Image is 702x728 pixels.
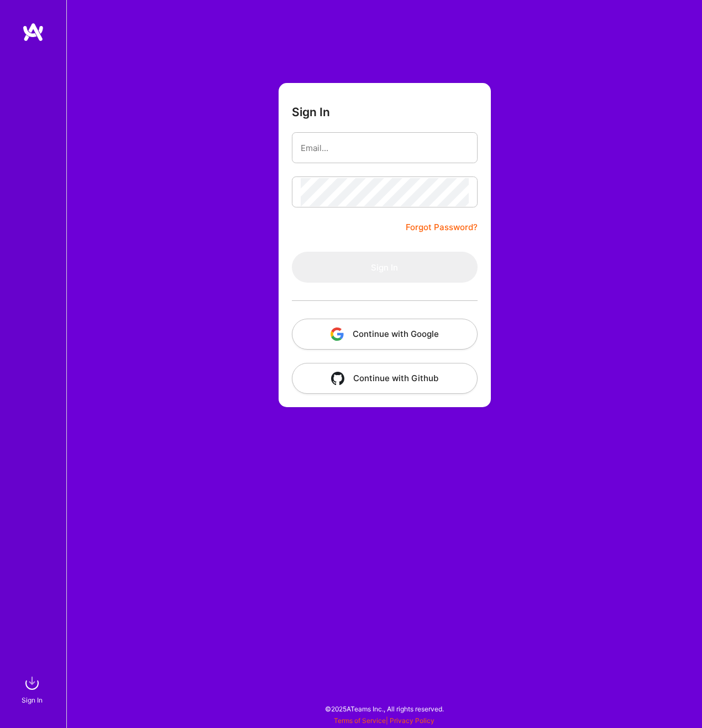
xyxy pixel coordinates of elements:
[292,319,478,350] button: Continue with Google
[66,695,702,722] div: © 2025 ATeams Inc., All rights reserved.
[22,694,43,706] div: Sign In
[331,372,344,385] img: icon
[292,363,478,394] button: Continue with Github
[22,22,44,42] img: logo
[334,716,386,725] a: Terms of Service
[292,252,478,283] button: Sign In
[301,134,469,162] input: Email...
[334,716,434,725] span: |
[292,105,330,119] h3: Sign In
[406,221,478,234] a: Forgot Password?
[23,672,43,706] a: sign inSign In
[390,716,434,725] a: Privacy Policy
[331,327,344,341] img: icon
[21,672,43,694] img: sign in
